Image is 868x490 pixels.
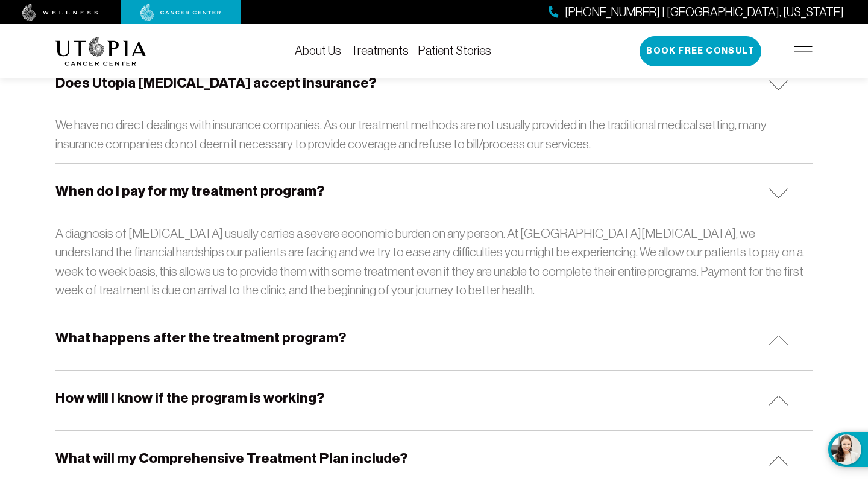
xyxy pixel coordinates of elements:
[55,115,813,153] p: We have no direct dealings with insurance companies. As our treatment methods are not usually pro...
[55,37,146,66] img: logo
[640,36,761,66] button: Book Free Consult
[549,4,844,21] a: [PHONE_NUMBER] | [GEOGRAPHIC_DATA], [US_STATE]
[769,188,788,199] img: icon
[769,395,788,406] img: icon
[55,328,346,347] h5: What happens after the treatment program?
[55,182,324,200] h5: When do I pay for my treatment program?
[140,4,221,21] img: cancer center
[55,449,407,468] h5: What will my Comprehensive Treatment Plan include?
[55,389,324,407] h5: How will I know if the program is working?
[351,44,409,57] a: Treatments
[565,4,844,21] span: [PHONE_NUMBER] | [GEOGRAPHIC_DATA], [US_STATE]
[769,335,788,345] img: icon
[295,44,341,57] a: About Us
[418,44,491,57] a: Patient Stories
[22,4,98,21] img: wellness
[769,456,788,466] img: icon
[769,80,788,91] img: icon
[794,46,813,56] img: icon-hamburger
[55,224,813,300] p: A diagnosis of [MEDICAL_DATA] usually carries a severe economic burden on any person. At [GEOGRAP...
[55,74,376,92] h5: Does Utopia [MEDICAL_DATA] accept insurance?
